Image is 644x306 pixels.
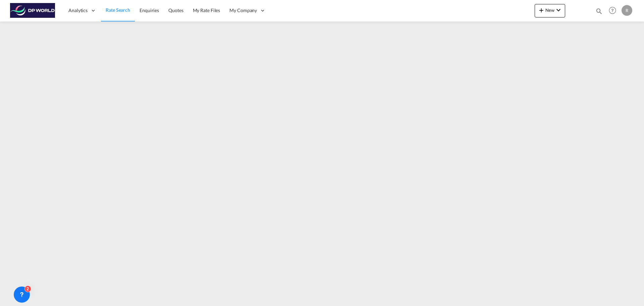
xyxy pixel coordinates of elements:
span: New [537,7,562,13]
span: Help [607,5,618,16]
md-icon: icon-chevron-down [554,6,562,14]
div: R [622,5,632,16]
div: Help [607,5,622,17]
div: icon-magnify [595,7,603,17]
span: Enquiries [140,7,159,13]
span: Quotes [168,7,183,13]
span: My Rate Files [193,7,220,13]
md-icon: icon-magnify [595,7,603,15]
md-icon: icon-plus 400-fg [537,6,545,14]
img: c08ca190194411f088ed0f3ba295208c.png [10,3,55,18]
button: icon-plus 400-fgNewicon-chevron-down [535,4,565,17]
span: My Company [229,7,257,14]
span: Analytics [68,7,88,14]
span: Rate Search [106,7,130,13]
